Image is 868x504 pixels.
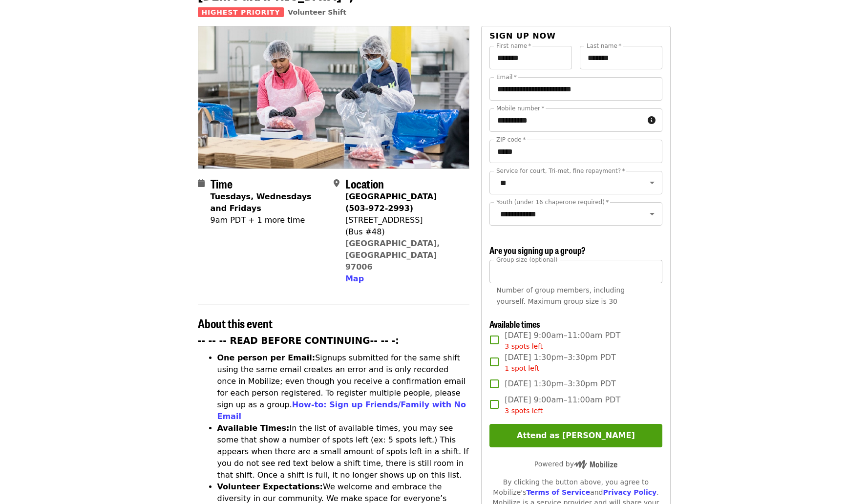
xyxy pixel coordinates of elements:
label: Service for court, Tri-met, fine repayment? [496,168,625,174]
div: (Bus #48) [345,226,462,238]
span: Available times [489,317,540,330]
i: circle-info icon [648,116,656,125]
div: [STREET_ADDRESS] [345,214,462,226]
button: Map [345,273,364,285]
span: Highest Priority [198,7,284,17]
strong: [GEOGRAPHIC_DATA] (503-972-2993) [345,192,437,213]
button: Open [645,207,659,221]
button: Open [645,176,659,189]
a: Volunteer Shift [288,8,346,16]
span: Time [211,175,233,192]
span: [DATE] 1:30pm–3:30pm PDT [505,352,615,374]
strong: One person per Email: [217,353,316,362]
input: ZIP code [489,140,662,163]
li: Signups submitted for the same shift using the same email creates an error and is only recorded o... [217,352,470,422]
span: 3 spots left [505,342,543,350]
div: 9am PDT + 1 more time [211,214,326,226]
span: Powered by [534,460,617,468]
label: First name [496,43,531,49]
strong: Available Times: [217,423,290,433]
i: calendar icon [198,179,205,188]
span: Group size (optional) [496,256,557,263]
span: Number of group members, including yourself. Maximum group size is 30 [496,286,625,305]
span: [DATE] 9:00am–11:00am PDT [505,330,620,352]
label: Last name [587,43,621,49]
strong: Volunteer Expectations: [217,482,323,491]
span: Map [345,274,364,283]
input: Email [489,77,662,101]
input: First name [489,46,572,69]
img: Powered by Mobilize [574,460,617,469]
a: Terms of Service [526,488,590,496]
strong: Tuesdays, Wednesdays and Fridays [211,192,312,213]
input: Mobile number [489,108,643,132]
li: In the list of available times, you may see some that show a number of spots left (ex: 5 spots le... [217,422,470,481]
label: Email [496,74,517,80]
label: Youth (under 16 chaperone required) [496,199,609,205]
span: 3 spots left [505,407,543,415]
span: [DATE] 1:30pm–3:30pm PDT [505,378,615,390]
i: map-marker-alt icon [334,179,339,188]
span: Sign up now [489,31,556,41]
img: July/Aug/Sept - Beaverton: Repack/Sort (age 10+) organized by Oregon Food Bank [198,26,469,168]
span: Location [345,175,384,192]
input: [object Object] [489,260,662,283]
input: Last name [580,46,662,69]
span: Are you signing up a group? [489,244,586,256]
span: [DATE] 9:00am–11:00am PDT [505,394,620,416]
label: ZIP code [496,137,526,143]
strong: -- -- -- READ BEFORE CONTINUING-- -- -: [198,336,399,346]
label: Mobile number [496,105,544,111]
span: About this event [198,315,273,332]
a: [GEOGRAPHIC_DATA], [GEOGRAPHIC_DATA] 97006 [345,239,440,272]
span: 1 spot left [505,364,539,372]
a: Privacy Policy [603,488,656,496]
button: Attend as [PERSON_NAME] [489,424,662,447]
a: How-to: Sign up Friends/Family with No Email [217,400,466,421]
